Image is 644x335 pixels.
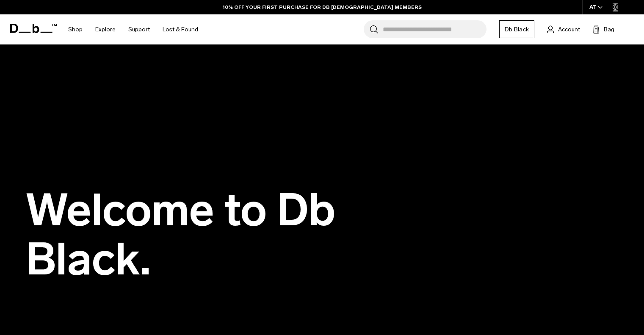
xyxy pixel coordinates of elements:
a: 10% OFF YOUR FIRST PURCHASE FOR DB [DEMOGRAPHIC_DATA] MEMBERS [223,3,422,11]
span: Account [558,25,580,34]
a: Support [128,14,150,44]
nav: Main Navigation [62,14,205,44]
a: Db Black [499,20,534,38]
a: Explore [95,14,116,44]
button: Bag [593,24,614,34]
span: Bag [604,25,614,34]
a: Account [547,24,580,34]
a: Lost & Found [163,14,198,44]
a: Shop [68,14,83,44]
h1: Welcome to Db Black. [25,186,406,284]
